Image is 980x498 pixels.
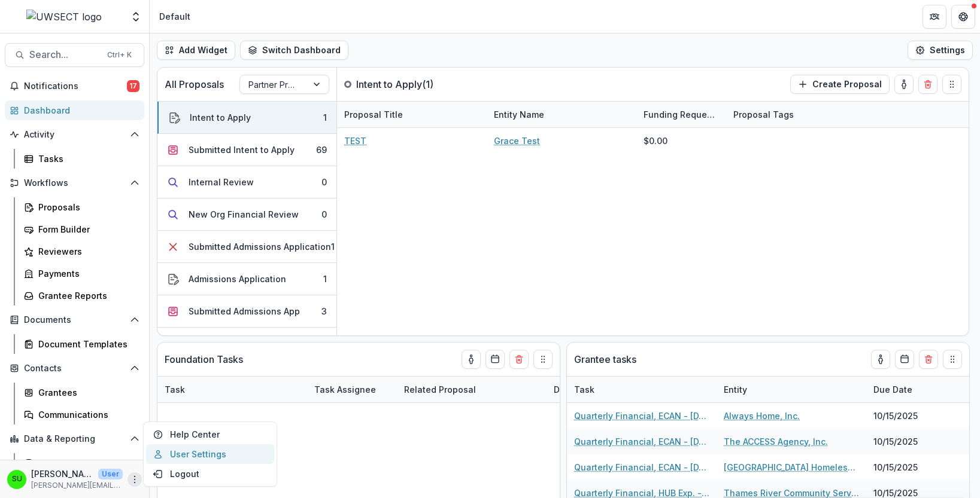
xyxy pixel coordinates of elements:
[919,350,938,369] button: Delete card
[98,469,123,479] p: User
[189,176,254,188] div: Internal Review
[866,454,956,480] div: 10/15/2025
[5,310,144,329] button: Open Documents
[5,77,144,96] button: Notifications17
[19,286,144,305] a: Grantee Reports
[157,377,307,402] div: Task
[24,81,127,91] span: Notifications
[356,77,446,91] p: Intent to Apply ( 1 )
[943,350,962,369] button: Drag
[189,305,300,317] div: Submitted Admissions App
[24,178,125,188] span: Workflows
[38,267,135,280] div: Payments
[790,75,890,94] button: Create Proposal
[908,41,973,60] button: Settings
[567,377,717,402] div: Task
[724,410,800,422] a: Always Home, Inc.
[189,240,331,253] div: Submitted Admissions Application
[331,240,335,253] div: 1
[636,102,726,127] div: Funding Requested
[547,377,636,402] div: Due Date
[337,102,487,127] div: Proposal Title
[24,130,125,140] span: Activity
[871,350,890,369] button: toggle-assigned-to-me
[19,264,144,283] a: Payments
[724,461,859,473] a: [GEOGRAPHIC_DATA] Homeless Hospitality Center
[5,100,144,120] a: Dashboard
[157,134,336,166] button: Submitted Intent to Apply69
[5,173,144,193] button: Open Workflows
[165,77,224,91] p: All Proposals
[157,263,336,295] button: Admissions Application1
[128,472,142,487] button: More
[157,231,336,263] button: Submitted Admissions Application1
[38,457,135,469] div: Dashboard
[487,102,636,127] div: Entity Name
[24,363,125,374] span: Contacts
[717,377,866,402] div: Entity
[5,429,144,448] button: Open Data & Reporting
[127,80,139,92] span: 17
[19,383,144,402] a: Grantees
[462,350,481,369] button: toggle-assigned-to-me
[337,108,410,121] div: Proposal Title
[19,405,144,424] a: Communications
[190,111,251,124] div: Intent to Apply
[19,453,144,473] a: Dashboard
[574,461,709,473] a: Quarterly Financial, ECAN - [DATE]-[DATE]
[157,383,192,396] div: Task
[397,377,547,402] div: Related Proposal
[636,108,726,121] div: Funding Requested
[38,201,135,213] div: Proposals
[157,166,336,198] button: Internal Review0
[307,383,383,396] div: Task Assignee
[38,386,135,399] div: Grantees
[159,10,190,23] div: Default
[5,359,144,378] button: Open Contacts
[38,223,135,236] div: Form Builder
[5,43,144,67] button: Search...
[105,48,134,62] div: Ctrl + K
[574,410,709,422] a: Quarterly Financial, ECAN - [DATE]-[DATE]
[38,245,135,258] div: Reviewers
[567,383,602,396] div: Task
[866,403,956,429] div: 10/15/2025
[19,197,144,217] a: Proposals
[38,408,135,421] div: Communications
[321,305,327,317] div: 3
[316,143,327,156] div: 69
[321,208,327,221] div: 0
[397,383,483,396] div: Related Proposal
[644,135,668,147] div: $0.00
[38,338,135,350] div: Document Templates
[24,315,125,325] span: Documents
[494,135,540,147] a: Grace Test
[26,10,102,24] img: UWSECT logo
[19,334,144,354] a: Document Templates
[866,429,956,454] div: 10/15/2025
[918,75,937,94] button: Delete card
[574,435,709,448] a: Quarterly Financial, ECAN - [DATE]-[DATE]
[240,41,348,60] button: Switch Dashboard
[323,273,327,285] div: 1
[154,8,195,25] nav: breadcrumb
[942,75,961,94] button: Drag
[726,102,876,127] div: Proposal Tags
[866,383,920,396] div: Due Date
[128,5,144,29] button: Open entity switcher
[24,104,135,117] div: Dashboard
[533,350,553,369] button: Drag
[157,198,336,231] button: New Org Financial Review0
[19,242,144,261] a: Reviewers
[38,152,135,165] div: Tasks
[866,377,956,402] div: Due Date
[487,108,551,121] div: Entity Name
[19,219,144,239] a: Form Builder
